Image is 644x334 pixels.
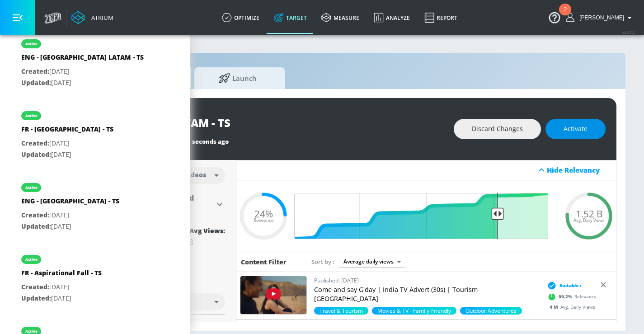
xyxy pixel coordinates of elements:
[203,67,272,89] span: Launch
[21,197,119,210] div: ENG - [GEOGRAPHIC_DATA] - TS
[170,226,225,235] div: Daily Avg Views:
[21,150,51,159] span: Updated:
[254,218,273,223] span: Relevance
[559,282,582,289] span: Suitable ›
[460,307,522,315] div: 90.6%
[183,137,229,146] span: 15 seconds ago
[550,303,560,310] span: 4 M
[21,268,102,282] div: FR - Aspirational Fall - TS
[14,174,175,239] div: activeENG - [GEOGRAPHIC_DATA] - TSCreated:[DATE]Updated:[DATE]
[21,282,49,291] span: Created:
[146,137,445,146] div: Last Updated:
[21,293,102,304] p: [DATE]
[21,282,102,293] p: [DATE]
[542,5,567,30] button: Open Resource Center, 2 new notifications
[267,1,314,34] a: Target
[25,185,38,190] div: active
[559,293,574,300] span: 99.2 %
[460,307,522,315] span: Outdoor Adventures
[545,303,595,310] div: Avg. Daily Views
[170,236,225,247] div: 1.52 B
[21,211,49,219] span: Created:
[564,9,567,21] div: 2
[21,77,144,89] p: [DATE]
[21,78,51,87] span: Updated:
[472,123,523,135] span: Discard Changes
[25,329,38,334] div: active
[314,276,539,307] a: Published: [DATE]Come and say G'day | India TV Advert (30s) | Tourism [GEOGRAPHIC_DATA]
[564,123,588,135] span: Activate
[14,102,175,167] div: activeFR - [GEOGRAPHIC_DATA] - TSCreated:[DATE]Updated:[DATE]
[21,210,119,221] p: [DATE]
[21,139,49,147] span: Created:
[314,276,539,285] p: Published: [DATE]
[25,42,38,46] div: active
[372,307,456,315] span: Movies & TV - Family-Friendly
[21,67,49,75] span: Created:
[236,160,616,180] div: Hide Relevancy
[240,276,306,314] img: bpIMMSGTMyk
[372,307,456,315] div: 99.2%
[566,12,635,23] button: [PERSON_NAME]
[300,193,553,239] input: Final Threshold
[454,119,541,139] button: Discard Changes
[14,30,175,95] div: activeENG - [GEOGRAPHIC_DATA] LATAM - TSCreated:[DATE]Updated:[DATE]
[573,218,605,223] span: Avg. Daily Views
[367,1,417,34] a: Analyze
[21,294,51,302] span: Updated:
[339,255,404,268] div: Average daily views
[179,171,211,179] div: Videos
[25,113,38,118] div: active
[314,307,368,315] div: 99.2%
[21,125,113,138] div: FR - [GEOGRAPHIC_DATA] - TS
[622,30,635,35] span: v 4.25.2
[314,1,367,34] a: measure
[547,165,611,174] div: Hide Relevancy
[576,14,624,21] span: login as: amanda.cermak@zefr.com
[21,221,119,232] p: [DATE]
[21,149,113,160] p: [DATE]
[545,119,606,139] button: Activate
[311,258,334,266] span: Sort by
[545,290,596,303] div: Relevancy
[314,285,539,303] p: Come and say G'day | India TV Advert (30s) | Tourism [GEOGRAPHIC_DATA]
[254,209,273,218] span: 24%
[21,138,113,149] p: [DATE]
[71,11,113,24] a: Atrium
[417,1,465,34] a: Report
[14,246,175,310] div: activeFR - Aspirational Fall - TSCreated:[DATE]Updated:[DATE]
[25,257,38,262] div: active
[314,307,368,315] span: Travel & Tourism
[241,258,287,266] h6: Content Filter
[545,281,582,290] div: Suitable ›
[215,1,267,34] a: optimize
[88,14,113,22] div: Atrium
[21,66,144,77] p: [DATE]
[576,209,602,218] span: 1.52 B
[21,222,51,231] span: Updated:
[21,53,144,66] div: ENG - [GEOGRAPHIC_DATA] LATAM - TS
